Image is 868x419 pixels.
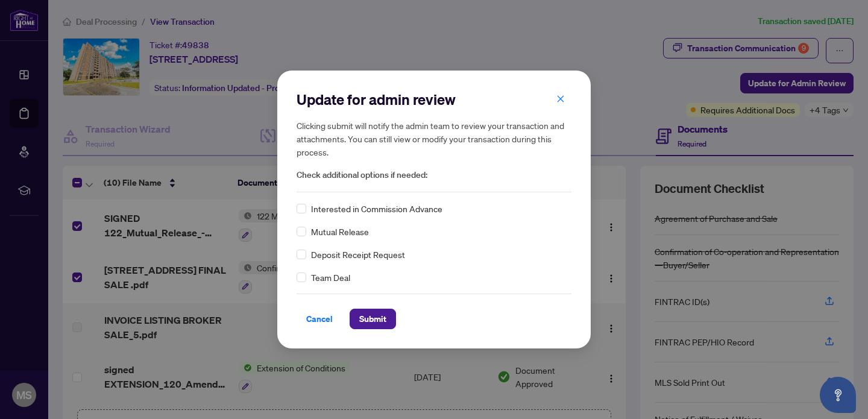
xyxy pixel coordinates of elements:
[297,309,342,329] button: Cancel
[820,377,856,413] button: Open asap
[311,202,442,215] span: Interested in Commission Advance
[350,309,396,329] button: Submit
[359,309,386,329] span: Submit
[297,90,571,109] h2: Update for admin review
[311,248,405,261] span: Deposit Receipt Request
[311,225,369,238] span: Mutual Release
[297,119,571,159] h5: Clicking submit will notify the admin team to review your transaction and attachments. You can st...
[556,95,565,103] span: close
[297,168,571,182] span: Check additional options if needed:
[306,309,333,329] span: Cancel
[311,271,350,284] span: Team Deal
